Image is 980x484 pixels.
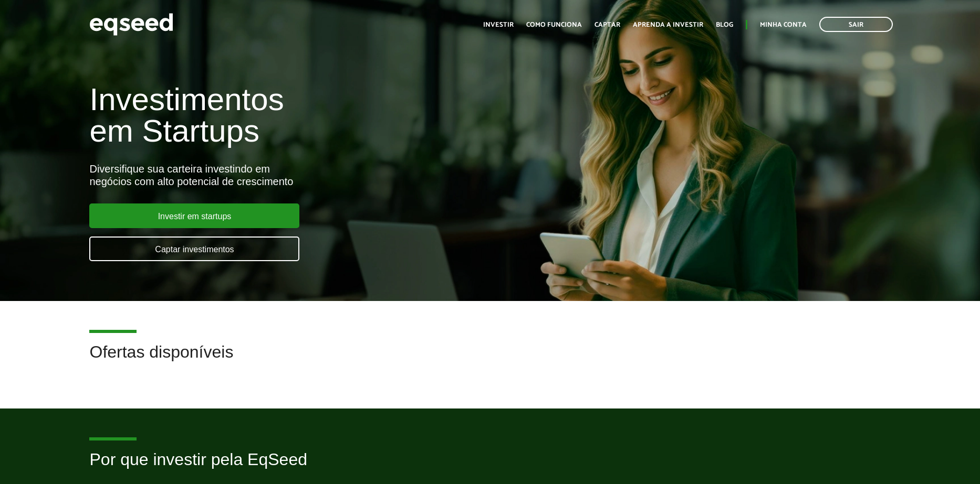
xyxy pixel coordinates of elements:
[89,343,890,377] h2: Ofertas disponíveis
[483,21,514,28] a: Investir
[526,21,582,28] a: Como funciona
[89,84,564,147] h1: Investimentos em Startups
[89,236,299,261] a: Captar investimentos
[716,21,733,28] a: Blog
[89,10,173,38] img: EqSeed
[633,21,703,28] a: Aprenda a investir
[595,21,620,28] a: Captar
[89,203,299,228] a: Investir em startups
[819,17,893,32] a: Sair
[760,21,807,28] a: Minha conta
[89,163,564,188] div: Diversifique sua carteira investindo em negócios com alto potencial de crescimento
